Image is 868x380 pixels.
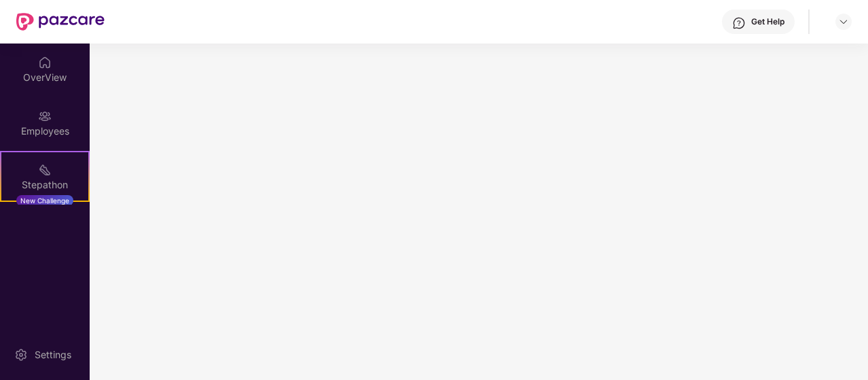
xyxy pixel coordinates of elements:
[1,178,88,192] div: Stepathon
[38,163,52,177] img: svg+xml;base64,PHN2ZyB4bWxucz0iaHR0cDovL3d3dy53My5vcmcvMjAwMC9zdmciIHdpZHRoPSIyMSIgaGVpZ2h0PSIyMC...
[16,13,105,31] img: New Pazcare Logo
[14,348,28,362] img: svg+xml;base64,PHN2ZyBpZD0iU2V0dGluZy0yMHgyMCIgeG1sbnM9Imh0dHA6Ly93d3cudzMub3JnLzIwMDAvc3ZnIiB3aW...
[38,56,52,69] img: svg+xml;base64,PHN2ZyBpZD0iSG9tZSIgeG1sbnM9Imh0dHA6Ly93d3cudzMub3JnLzIwMDAvc3ZnIiB3aWR0aD0iMjAiIG...
[31,348,75,362] div: Settings
[751,16,784,27] div: Get Help
[838,16,849,27] img: svg+xml;base64,PHN2ZyBpZD0iRHJvcGRvd24tMzJ4MzIiIHhtbG5zPSJodHRwOi8vd3d3LnczLm9yZy8yMDAwL3N2ZyIgd2...
[732,16,746,30] img: svg+xml;base64,PHN2ZyBpZD0iSGVscC0zMngzMiIgeG1sbnM9Imh0dHA6Ly93d3cudzMub3JnLzIwMDAvc3ZnIiB3aWR0aD...
[38,109,52,123] img: svg+xml;base64,PHN2ZyBpZD0iRW1wbG95ZWVzIiB4bWxucz0iaHR0cDovL3d3dy53My5vcmcvMjAwMC9zdmciIHdpZHRoPS...
[16,195,73,206] div: New Challenge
